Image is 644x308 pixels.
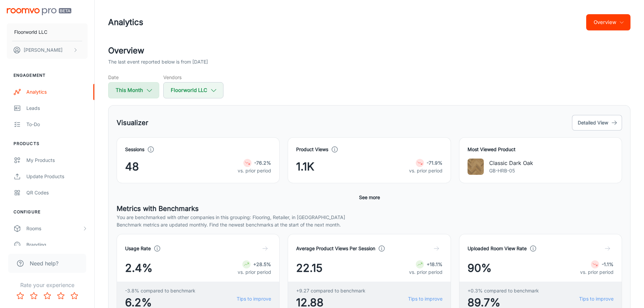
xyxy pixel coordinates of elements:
[27,289,41,303] button: Rate 2 star
[296,287,365,294] span: +9.27 compared to benchmark
[468,245,527,252] h4: Uploaded Room View Rate
[296,146,328,153] h4: Product Views
[238,167,271,174] p: vs. prior period
[586,14,630,30] button: Overview
[7,23,88,41] button: Floorworld LLC
[26,241,88,248] div: Branding
[468,287,539,294] span: +0.3% compared to benchmark
[296,245,375,252] h4: Average Product Views Per Session
[468,146,614,153] h4: Most Viewed Product
[489,159,533,167] p: Classic Dark Oak
[108,82,159,98] button: This Month
[580,268,614,276] p: vs. prior period
[125,245,151,252] h4: Usage Rate
[26,88,88,96] div: Analytics
[237,295,271,303] a: Tips to improve
[125,287,195,294] span: -3.8% compared to benchmark
[468,260,492,276] span: 90%
[163,82,223,98] button: Floorworld LLC
[572,115,622,131] button: Detailed View
[468,159,484,175] img: Classic Dark Oak
[26,104,88,112] div: Leads
[579,295,614,303] a: Tips to improve
[30,259,58,267] span: Need help?
[26,121,88,128] div: To-do
[296,159,314,175] span: 1.1K
[108,58,208,66] p: The last event reported below is from [DATE]
[7,8,71,15] img: Roomvo PRO Beta
[108,45,630,57] h2: Overview
[356,191,383,204] button: See more
[602,261,614,267] strong: -1.1%
[14,28,47,36] p: Floorworld LLC
[26,157,88,164] div: My Products
[253,261,271,267] strong: +28.5%
[125,260,152,276] span: 2.4%
[254,160,271,166] strong: -76.2%
[117,204,622,214] h5: Metrics with Benchmarks
[117,221,622,229] p: Benchmark metrics are updated monthly. Find the newest benchmarks at the start of the next month.
[163,74,223,81] h5: Vendors
[26,189,88,196] div: QR Codes
[427,160,443,166] strong: -71.9%
[408,295,443,303] a: Tips to improve
[427,261,443,267] strong: +18.1%
[54,289,68,303] button: Rate 4 star
[409,268,443,276] p: vs. prior period
[108,74,159,81] h5: Date
[41,289,54,303] button: Rate 3 star
[26,225,82,232] div: Rooms
[409,167,443,174] p: vs. prior period
[296,260,323,276] span: 22.15
[68,289,81,303] button: Rate 5 star
[117,214,622,221] p: You are benchmarked with other companies in this grouping: Flooring, Retailer, in [GEOGRAPHIC_DATA]
[5,281,89,289] p: Rate your experience
[125,159,139,175] span: 48
[108,16,143,28] h1: Analytics
[14,289,27,303] button: Rate 1 star
[24,46,63,54] p: [PERSON_NAME]
[7,41,88,59] button: [PERSON_NAME]
[117,118,148,128] h5: Visualizer
[238,268,271,276] p: vs. prior period
[125,146,144,153] h4: Sessions
[26,173,88,180] div: Update Products
[489,167,533,174] p: GB-HRB-05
